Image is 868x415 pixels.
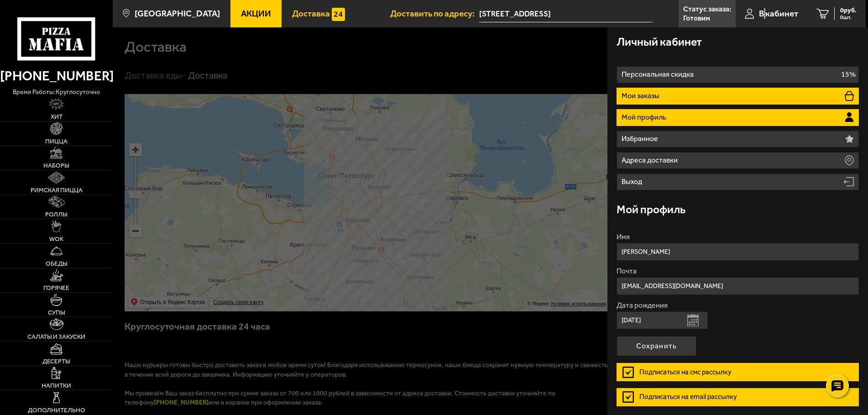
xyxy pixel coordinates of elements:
[617,302,859,309] label: Дата рождения
[683,5,731,13] p: Статус заказа:
[622,71,696,78] p: Персональная скидка
[48,310,65,316] span: Супы
[49,236,63,242] span: WOK
[479,5,653,22] span: Малая Карпатская улица, 21
[687,315,699,326] button: Открыть календарь
[617,268,859,275] label: Почта
[840,15,857,20] span: 0 шт.
[390,9,479,18] span: Доставить по адресу:
[43,285,69,291] span: Горячее
[617,363,859,381] label: Подписаться на смс рассылку
[42,358,70,365] span: Десерты
[617,336,696,356] button: Сохранить
[617,311,708,329] input: Ваша дата рождения
[622,135,660,142] p: Избранное
[479,5,653,22] input: Ваш адрес доставки
[332,8,345,21] img: 15daf4d41897b9f0e9f617042186c801.svg
[622,157,680,164] p: Адреса доставки
[683,15,710,22] p: Готовим
[759,9,798,18] span: В кабинет
[45,211,68,218] span: Роллы
[622,114,669,121] p: Мой профиль
[42,383,71,389] span: Напитки
[617,204,685,215] h3: Мой профиль
[51,114,63,120] span: Хит
[46,261,68,267] span: Обеды
[617,233,859,241] label: Имя
[241,9,271,18] span: Акции
[840,7,857,14] span: 0 руб.
[617,388,859,406] label: Подписаться на email рассылку
[292,9,330,18] span: Доставка
[31,187,83,194] span: Римская пицца
[27,334,85,340] span: Салаты и закуски
[43,163,69,169] span: Наборы
[617,37,702,48] h3: Личный кабинет
[841,71,856,78] p: 15%
[622,178,644,185] p: Выход
[135,9,220,18] span: [GEOGRAPHIC_DATA]
[617,277,859,295] input: Ваш e-mail
[28,407,85,414] span: Дополнительно
[622,92,662,100] p: Мои заказы
[45,138,68,145] span: Пицца
[617,243,859,261] input: Ваше имя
